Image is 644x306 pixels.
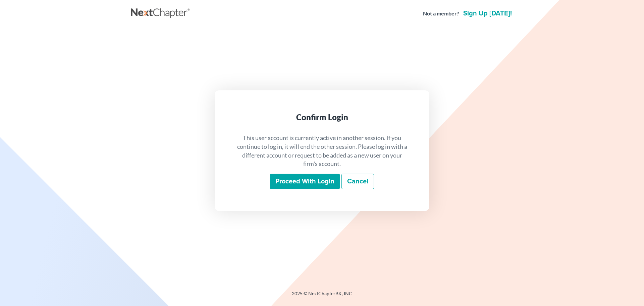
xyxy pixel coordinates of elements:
[236,112,408,123] div: Confirm Login
[462,10,513,17] a: Sign up [DATE]!
[423,10,459,17] strong: Not a member?
[270,174,340,189] input: Proceed with login
[341,174,374,189] a: Cancel
[236,134,408,168] p: This user account is currently active in another session. If you continue to log in, it will end ...
[131,290,513,302] div: 2025 © NextChapterBK, INC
